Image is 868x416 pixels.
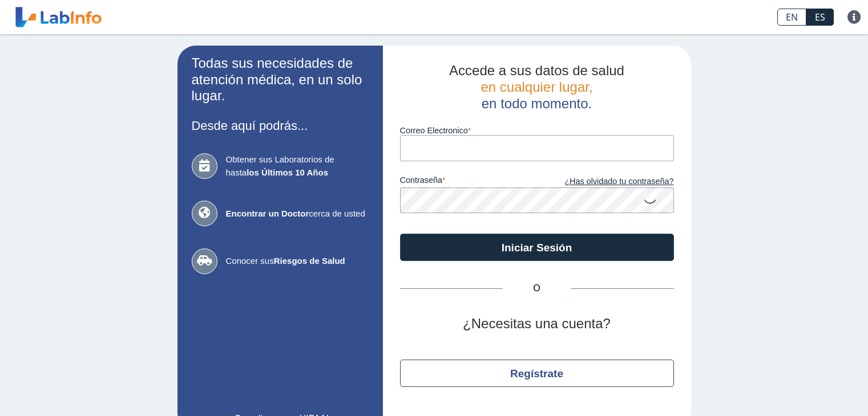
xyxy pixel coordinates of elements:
label: contraseña [400,176,537,188]
span: Conocer sus [226,255,369,268]
h3: Desde aquí podrás... [192,119,369,133]
h2: ¿Necesitas una cuenta? [400,316,674,332]
button: Regístrate [400,360,674,387]
b: los Últimos 10 Años [247,168,328,177]
a: ES [806,9,834,26]
span: en todo momento. [482,96,592,111]
h2: Todas sus necesidades de atención médica, en un solo lugar. [192,55,369,104]
a: EN [777,9,806,26]
b: Riesgos de Salud [274,256,345,266]
b: Encontrar un Doctor [226,209,309,218]
button: Iniciar Sesión [400,234,674,261]
a: ¿Has olvidado tu contraseña? [537,176,674,188]
span: Obtener sus Laboratorios de hasta [226,153,369,179]
span: cerca de usted [226,207,369,221]
span: O [503,282,571,295]
span: en cualquier lugar, [481,79,592,95]
span: Accede a sus datos de salud [449,63,624,78]
label: Correo Electronico [400,126,674,135]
